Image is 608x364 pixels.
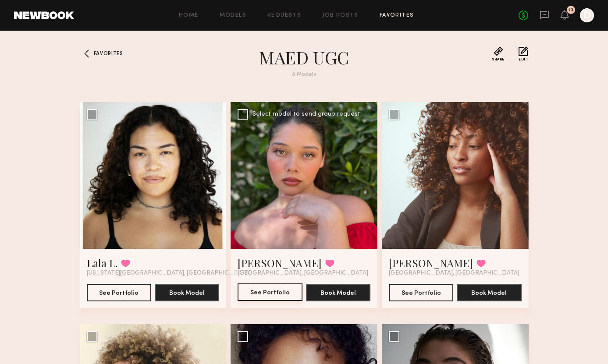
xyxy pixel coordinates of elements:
span: [US_STATE][GEOGRAPHIC_DATA], [GEOGRAPHIC_DATA] [87,270,251,277]
button: Book Model [306,284,370,301]
span: Favorites [94,51,123,57]
a: Lala L. [87,256,117,270]
h1: MAED UGC [146,46,462,68]
div: 13 [569,8,573,13]
a: Requests [267,13,301,18]
span: [GEOGRAPHIC_DATA], [GEOGRAPHIC_DATA] [238,270,368,277]
a: Favorites [380,13,414,18]
button: Book Model [457,284,521,301]
div: 8 Models [146,72,462,78]
button: Book Model [155,284,219,301]
a: Book Model [306,289,370,296]
a: [PERSON_NAME] [389,256,473,270]
span: Edit [519,58,528,61]
button: See Portfolio [389,284,453,301]
a: See Portfolio [238,284,302,301]
a: Book Model [457,289,521,296]
div: Select model to send group request [252,111,360,117]
a: Book Model [155,289,219,296]
span: [GEOGRAPHIC_DATA], [GEOGRAPHIC_DATA] [389,270,519,277]
button: Share [492,46,505,61]
a: Models [220,13,246,18]
span: Share [492,58,505,61]
a: Home [179,13,199,18]
a: Favorites [80,46,94,60]
button: See Portfolio [238,283,302,301]
button: See Portfolio [87,284,151,301]
a: Job Posts [322,13,359,18]
a: [PERSON_NAME] [238,256,322,270]
a: D [580,8,594,22]
button: Edit [519,46,528,61]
